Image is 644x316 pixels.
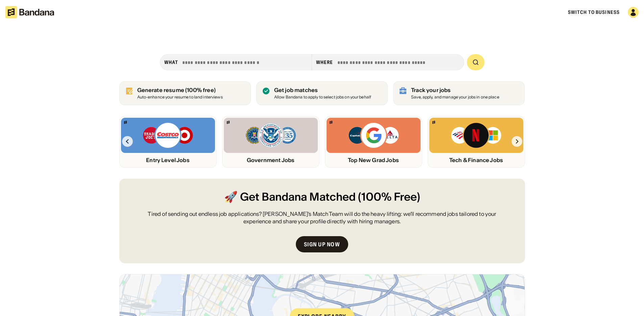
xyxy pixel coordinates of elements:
div: Auto-enhance your resume to land interviews [137,95,223,99]
div: Top New Grad Jobs [327,157,421,163]
img: Bandana logo [432,121,435,124]
div: Where [316,59,333,65]
a: Generate resume (100% free)Auto-enhance your resume to land interviews [119,81,251,105]
a: Track your jobs Save, apply, and manage your jobs in one place [393,81,525,105]
img: Bandana logo [330,121,332,124]
img: Bandana logotype [5,6,54,18]
span: (100% Free) [358,189,420,205]
a: Bandana logoFBI, DHS, MWRD logosGovernment Jobs [222,116,319,168]
a: Bandana logoCapital One, Google, Delta logosTop New Grad Jobs [325,116,422,168]
div: Save, apply, and manage your jobs in one place [411,95,499,99]
div: Government Jobs [224,157,318,163]
div: Entry Level Jobs [121,157,215,163]
div: Track your jobs [411,87,499,93]
img: Trader Joe’s, Costco, Target logos [142,122,194,149]
div: what [164,59,178,65]
a: Bandana logoTrader Joe’s, Costco, Target logosEntry Level Jobs [119,116,217,168]
img: Bandana logo [227,121,230,124]
a: Sign up now [296,236,348,252]
div: Get job matches [274,87,371,93]
div: Tech & Finance Jobs [429,157,523,163]
img: Left Arrow [122,136,133,147]
img: Bank of America, Netflix, Microsoft logos [451,122,502,149]
div: Generate resume [137,87,223,93]
img: Bandana logo [124,121,127,124]
div: Tired of sending out endless job applications? [PERSON_NAME]’s Match Team will do the heavy lifti... [136,210,509,225]
a: Switch to Business [568,9,620,15]
img: FBI, DHS, MWRD logos [245,122,296,149]
img: Capital One, Google, Delta logos [348,122,399,149]
span: (100% free) [185,87,216,93]
a: Bandana logoBank of America, Netflix, Microsoft logosTech & Finance Jobs [428,116,525,168]
span: 🚀 Get Bandana Matched [224,189,356,205]
a: Get job matches Allow Bandana to apply to select jobs on your behalf [256,81,388,105]
img: Right Arrow [511,136,522,147]
div: Sign up now [304,242,340,247]
div: Allow Bandana to apply to select jobs on your behalf [274,95,371,99]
